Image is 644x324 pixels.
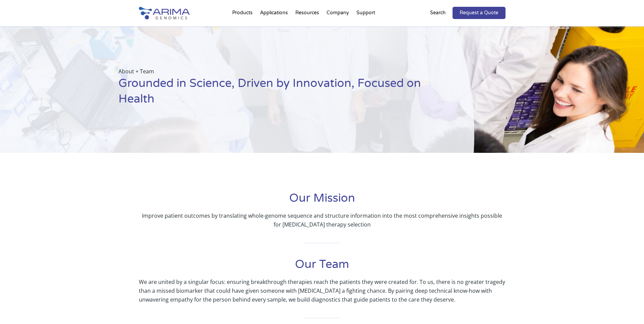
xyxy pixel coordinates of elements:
img: Arima-Genomics-logo [139,7,190,19]
p: Improve patient outcomes by translating whole-genome sequence and structure information into the ... [139,211,505,229]
p: We are united by a singular focus: ensuring breakthrough therapies reach the patients they were c... [139,277,505,304]
h1: Grounded in Science, Driven by Innovation, Focused on Health [118,76,440,112]
h1: Our Mission [139,191,505,211]
h1: Our Team [139,257,505,277]
a: Request a Quote [453,7,505,19]
p: About + Team [118,67,440,76]
p: Search [430,8,446,17]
